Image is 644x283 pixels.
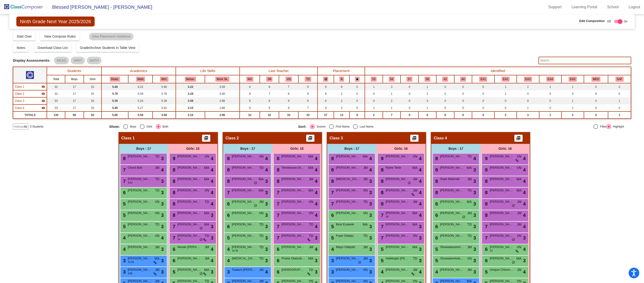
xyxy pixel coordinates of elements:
div: Girls: 16 [481,144,530,153]
td: 1 [365,104,383,111]
td: 0 [401,97,419,104]
td: 68 [65,111,84,119]
td: 7 [260,90,279,97]
button: Print Students Details [410,135,419,142]
td: 8 [240,90,260,97]
td: 6.22 [128,83,153,90]
td: 0 [494,104,517,111]
div: Girls: 15 [168,144,217,153]
button: VN [285,77,292,82]
td: 0 [349,83,365,90]
a: Support [545,3,565,11]
input: Search... [538,57,631,64]
td: 15 [84,90,101,97]
td: 0 [608,90,631,97]
th: Autism [454,75,472,83]
th: EAL Level 4 [539,75,562,83]
td: 2.88 [205,104,240,111]
td: 6 [318,83,334,90]
td: 17 [65,97,84,104]
td: 0 [349,111,365,119]
td: 0 [436,83,454,90]
th: Placement [318,67,365,75]
td: 1 [365,83,383,90]
span: 4 [473,155,476,162]
td: 0 [401,90,419,97]
td: 5.59 [128,90,153,97]
th: Last Teacher [240,67,318,75]
button: 57 [406,77,412,82]
div: Boys : 17 [223,144,272,153]
td: 5.58 [128,111,153,119]
td: 9 [298,90,318,97]
td: 1 [539,111,562,119]
button: View Compose Rules [40,32,79,41]
span: Blessed [PERSON_NAME] - [PERSON_NAME] [47,3,152,11]
td: 6 [334,83,350,90]
td: 3 [561,111,584,119]
td: 17 [65,83,84,90]
td: 0 [517,97,539,104]
td: 2 [383,97,401,104]
span: Notes [17,46,25,50]
div: Highlight [611,124,624,129]
button: EA5 [569,77,577,82]
button: Start Over [13,32,35,41]
th: Keep away students [318,75,334,83]
span: Class 1 [121,136,135,141]
button: Download Class List [34,43,71,52]
td: 0 [365,97,383,104]
td: 0 [584,104,608,111]
button: Read. [110,77,120,82]
td: 0 [454,90,472,97]
th: Safety Plan [608,75,631,83]
th: Students [47,67,101,75]
span: On [624,19,628,24]
td: 0 [436,111,454,119]
button: Work Sk. [215,77,229,82]
td: 0 [349,90,365,97]
td: 9 [279,104,298,111]
span: 8 [434,156,438,161]
td: 0 [584,97,608,104]
td: 1 [539,83,562,90]
span: Edit Composition [579,19,605,23]
td: 0 [349,104,365,111]
td: 0 [472,83,494,90]
mat-radio-group: Select an option [298,124,484,129]
span: [PERSON_NAME] [440,154,464,159]
button: Print Students Details [514,135,523,142]
td: 3.22 [176,83,205,90]
td: 0 [539,97,562,104]
th: EAL Level 1 [472,75,494,83]
td: 5.66 [153,111,176,119]
th: Academics [101,67,176,75]
td: 1 [517,104,539,111]
mat-icon: visibility [41,106,45,110]
td: 1 [561,83,584,90]
td: 0 [584,83,608,90]
button: EA4 [546,77,554,82]
button: Writ. [160,77,168,82]
div: Boys : 17 [119,144,168,153]
td: 5.78 [153,90,176,97]
span: 4 [523,155,526,162]
span: Class 3 [330,136,343,141]
span: 9 [380,156,384,161]
td: 3.00 [205,90,240,97]
td: 3 [383,83,401,90]
a: School [603,3,622,11]
span: 8 [226,156,230,161]
td: 8 [240,83,260,90]
div: Boys : 17 [327,144,376,153]
button: EA1 [479,77,487,82]
td: 0 [436,104,454,111]
div: Boys [128,124,136,129]
td: 8 [279,90,298,97]
td: 32 [47,90,65,97]
td: 1 [419,83,437,90]
td: 0 [608,83,631,90]
button: Behav. [185,77,196,82]
td: 33 [47,97,65,104]
a: Learning Portal [568,3,601,11]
